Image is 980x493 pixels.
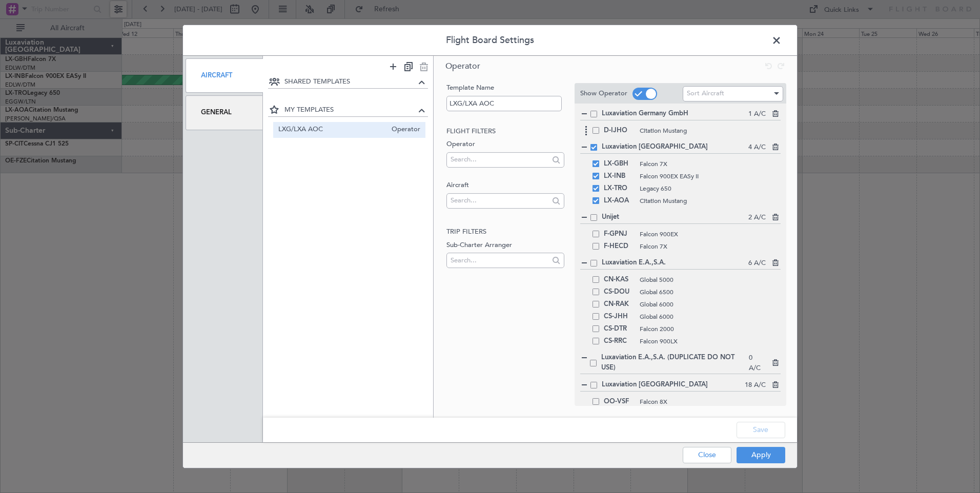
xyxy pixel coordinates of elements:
[640,312,781,321] span: Global 6000
[604,240,635,253] span: F-HECD
[640,275,781,284] span: Global 5000
[640,159,781,169] span: Falcon 7X
[284,105,416,115] span: MY TEMPLATES
[604,335,635,347] span: CS-RRC
[604,170,635,182] span: LX-INB
[748,142,766,153] span: 4 A/C
[604,298,635,311] span: CN-RAK
[687,89,724,98] span: Sort Aircraft
[446,180,564,191] label: Aircraft
[604,286,635,298] span: CS-DOU
[604,396,635,408] span: OO-VSF
[451,253,548,268] input: Search...
[640,196,781,206] span: Citation Mustang
[604,182,635,195] span: LX-TRO
[446,139,564,150] label: Operator
[602,109,748,119] span: Luxaviation Germany GmbH
[640,300,781,309] span: Global 6000
[749,353,766,373] span: 0 A/C
[183,25,797,56] header: Flight Board Settings
[446,240,564,251] label: Sub-Charter Arranger
[748,258,766,269] span: 6 A/C
[604,228,635,240] span: F-GPNJ
[602,212,748,222] span: Unijet
[640,337,781,346] span: Falcon 900LX
[640,172,781,181] span: Falcon 900EX EASy II
[445,60,480,72] span: Operator
[640,184,781,193] span: Legacy 650
[737,447,785,463] button: Apply
[186,95,263,130] div: General
[602,258,748,268] span: Luxaviation E.A.,S.A.
[640,287,781,297] span: Global 6500
[604,195,635,207] span: LX-AOA
[446,127,564,137] h2: Flight filters
[186,58,263,93] div: Aircraft
[580,89,627,99] label: Show Operator
[683,447,731,463] button: Close
[278,125,387,135] span: LXG/LXA AOC
[451,152,548,167] input: Search...
[601,353,748,373] span: Luxaviation E.A.,S.A. (DUPLICATE DO NOT USE)
[604,274,635,286] span: CN-KAS
[640,126,781,135] span: Citation Mustang
[748,213,766,223] span: 2 A/C
[386,125,420,135] span: Operator
[604,158,635,170] span: LX-GBH
[284,77,416,87] span: SHARED TEMPLATES
[640,324,781,334] span: Falcon 2000
[640,397,781,406] span: Falcon 8X
[604,311,635,323] span: CS-JHH
[446,83,564,93] label: Template Name
[745,380,766,391] span: 18 A/C
[748,109,766,119] span: 1 A/C
[602,142,748,152] span: Luxaviation [GEOGRAPHIC_DATA]
[604,125,635,137] span: D-IJHO
[451,193,548,208] input: Search...
[446,227,564,237] h2: Trip filters
[640,230,781,239] span: Falcon 900EX
[602,380,745,390] span: Luxaviation [GEOGRAPHIC_DATA]
[640,242,781,251] span: Falcon 7X
[604,323,635,335] span: CS-DTR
